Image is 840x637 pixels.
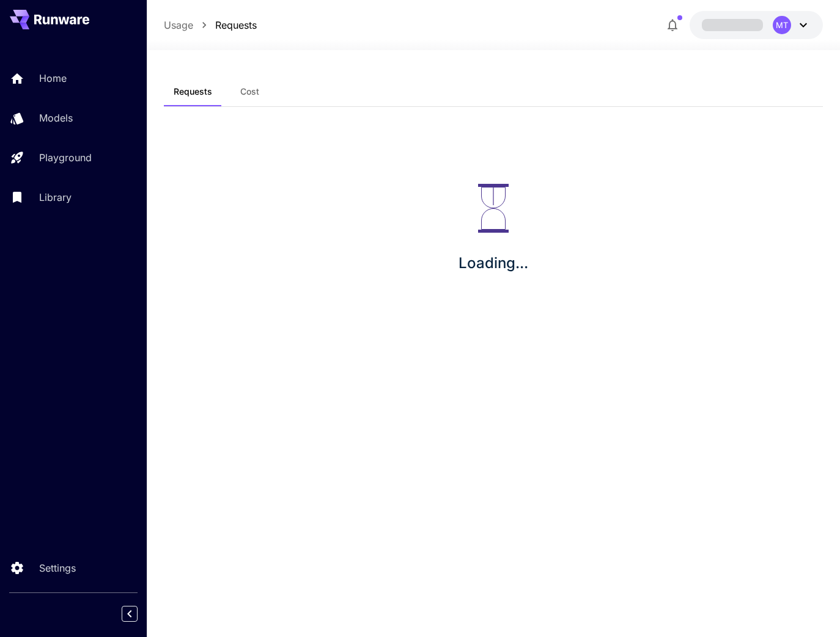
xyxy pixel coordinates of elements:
[690,11,823,39] button: MT
[39,150,92,165] p: Playground
[215,18,257,32] a: Requests
[39,111,73,125] p: Models
[39,71,67,86] p: Home
[164,18,257,32] nav: breadcrumb
[240,86,259,97] span: Cost
[122,606,138,622] button: Collapse sidebar
[131,603,147,625] div: Collapse sidebar
[164,18,193,32] a: Usage
[39,561,76,575] p: Settings
[39,190,72,205] p: Library
[174,86,212,97] span: Requests
[459,252,528,274] p: Loading...
[773,16,791,34] div: MT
